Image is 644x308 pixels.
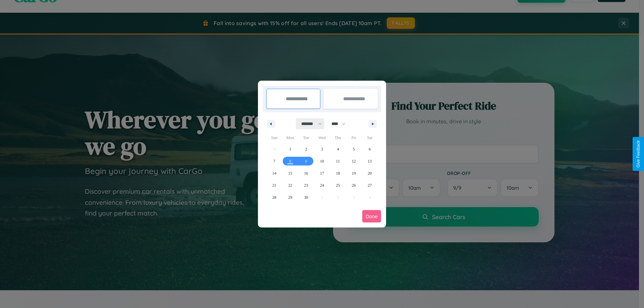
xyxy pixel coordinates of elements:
button: 18 [330,167,346,179]
span: 11 [336,155,340,167]
button: 13 [362,155,378,167]
span: 23 [304,179,308,191]
button: 21 [266,179,282,191]
button: 10 [314,155,330,167]
span: 17 [320,167,324,179]
button: 23 [298,179,314,191]
button: 30 [298,191,314,203]
span: 30 [304,191,308,203]
button: 19 [346,167,362,179]
span: 28 [272,191,276,203]
span: 13 [368,155,372,167]
span: 19 [352,167,356,179]
button: 20 [362,167,378,179]
div: Give Feedback [636,140,641,168]
button: 9 [298,155,314,167]
button: 16 [298,167,314,179]
span: 12 [352,155,356,167]
button: 6 [362,143,378,155]
span: 1 [289,143,291,155]
button: 7 [266,155,282,167]
button: 25 [330,179,346,191]
span: 9 [305,155,307,167]
span: 14 [272,167,276,179]
span: 7 [273,155,275,167]
button: 14 [266,167,282,179]
button: 12 [346,155,362,167]
button: 28 [266,191,282,203]
span: 5 [353,143,355,155]
span: Tue [298,132,314,143]
button: 17 [314,167,330,179]
span: 8 [289,155,291,167]
button: 11 [330,155,346,167]
span: Wed [314,132,330,143]
span: 22 [288,179,292,191]
span: 6 [369,143,371,155]
span: 4 [337,143,339,155]
button: 5 [346,143,362,155]
button: 8 [282,155,298,167]
button: 26 [346,179,362,191]
button: 22 [282,179,298,191]
span: 26 [352,179,356,191]
span: 2 [305,143,307,155]
span: 18 [336,167,340,179]
button: 1 [282,143,298,155]
span: 10 [320,155,324,167]
button: 2 [298,143,314,155]
button: 24 [314,179,330,191]
button: 4 [330,143,346,155]
span: 29 [288,191,292,203]
span: Mon [282,132,298,143]
button: 27 [362,179,378,191]
span: Thu [330,132,346,143]
span: 3 [321,143,323,155]
span: 24 [320,179,324,191]
span: Sun [266,132,282,143]
span: 27 [368,179,372,191]
span: 16 [304,167,308,179]
button: 29 [282,191,298,203]
button: 15 [282,167,298,179]
span: 25 [336,179,340,191]
span: Sat [362,132,378,143]
button: 3 [314,143,330,155]
span: 20 [368,167,372,179]
span: 15 [288,167,292,179]
span: 21 [272,179,276,191]
span: Fri [346,132,362,143]
button: Done [362,210,381,223]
